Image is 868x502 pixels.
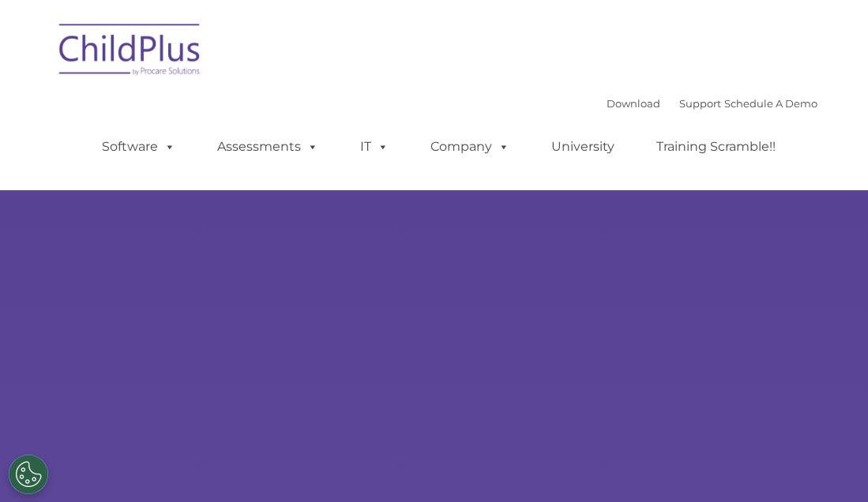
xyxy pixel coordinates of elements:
[344,131,404,163] a: IT
[9,455,48,494] button: Cookies Settings
[607,97,660,110] a: Download
[641,131,791,163] a: Training Scramble!!
[201,131,334,163] a: Assessments
[535,131,630,163] a: University
[415,131,525,163] a: Company
[679,97,721,110] a: Support
[51,13,209,92] img: ChildPlus by Procare Solutions
[724,97,817,110] a: Schedule A Demo
[86,131,191,163] a: Software
[607,97,817,110] font: |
